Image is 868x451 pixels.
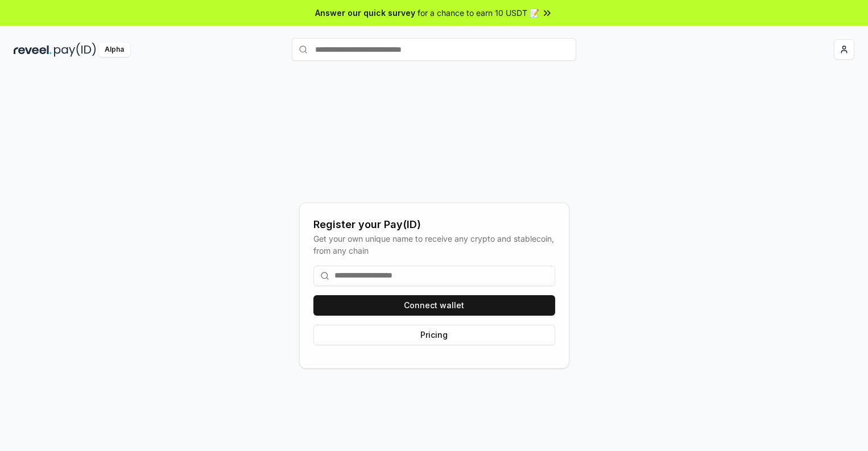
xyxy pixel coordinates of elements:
span: for a chance to earn 10 USDT 📝 [418,7,539,19]
div: Get your own unique name to receive any crypto and stablecoin, from any chain [313,233,555,256]
button: Pricing [313,325,555,345]
img: pay_id [54,43,96,57]
button: Connect wallet [313,295,555,316]
span: Answer our quick survey [315,7,415,19]
img: reveel_dark [14,43,52,57]
div: Register your Pay(ID) [313,217,555,233]
div: Alpha [98,43,130,57]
